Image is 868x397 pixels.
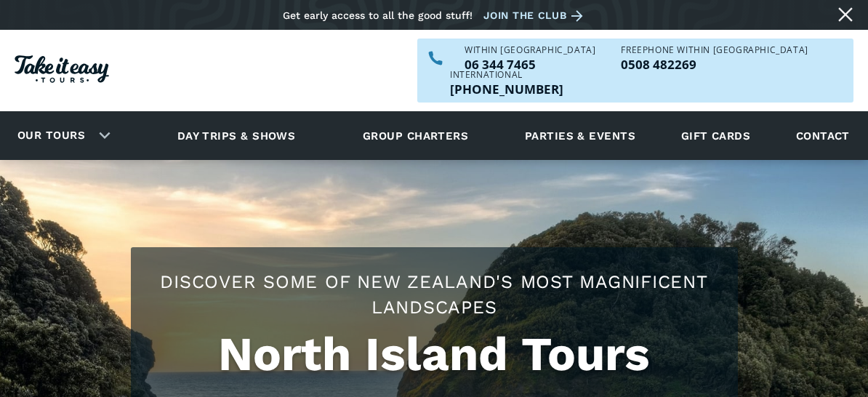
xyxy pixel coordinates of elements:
h2: Discover some of New Zealand's most magnificent landscapes [145,269,723,320]
p: [PHONE_NUMBER] [450,83,563,95]
a: Call us freephone within NZ on 0508482269 [621,58,808,71]
div: WITHIN [GEOGRAPHIC_DATA] [465,46,595,55]
a: Parties & events [518,116,643,156]
div: Freephone WITHIN [GEOGRAPHIC_DATA] [621,46,808,55]
a: Join the club [483,7,588,25]
div: Get early access to all the good stuff! [283,9,473,21]
a: Group charters [345,116,486,156]
p: 0508 482269 [621,58,808,71]
a: Our tours [7,119,96,153]
h1: North Island Tours [145,327,723,382]
a: Homepage [15,48,109,94]
a: Close message [834,3,857,26]
p: 06 344 7465 [465,58,595,71]
a: Gift cards [674,116,758,156]
img: Take it easy Tours logo [15,55,109,83]
a: Call us within NZ on 063447465 [465,58,595,71]
a: Call us outside of NZ on +6463447465 [450,83,563,95]
a: Contact [789,116,857,156]
div: International [450,71,563,79]
a: Day trips & shows [159,116,314,156]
